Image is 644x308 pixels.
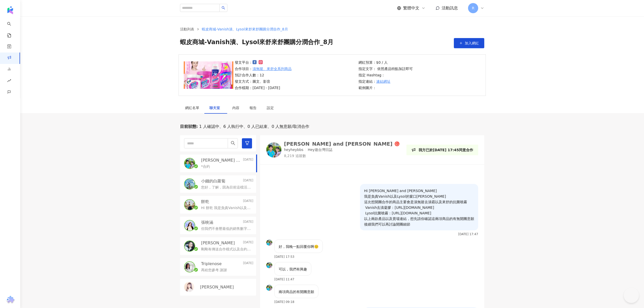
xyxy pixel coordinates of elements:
[201,158,242,163] p: [PERSON_NAME] and [PERSON_NAME]
[245,141,249,145] span: filter
[267,105,274,111] div: 設定
[442,6,458,10] span: 活動訊息
[266,141,400,158] a: KOL Avatar[PERSON_NAME] and [PERSON_NAME]heyheybbsHey遊台灣日誌8,219 追蹤數
[308,147,332,152] p: Hey遊台灣日誌
[209,106,222,110] span: 聊天室
[6,6,14,14] img: logo icon
[185,220,195,231] img: KOL Avatar
[231,141,235,145] span: search
[243,158,253,163] p: [DATE]
[185,200,195,210] img: KOL Avatar
[458,232,478,236] p: [DATE] 17:47
[274,278,294,281] p: [DATE] 11:47
[266,239,272,246] img: KOL Avatar
[359,66,413,72] p: 指定文字： 依照產品特點加註即可
[7,18,17,38] a: search
[465,41,479,45] span: 加入網紅
[201,178,225,184] p: 小錢的白蘿蔔
[198,124,309,129] span: 1 人確認中、6 人執行中、0 人已結束、0 人無意願/取消合作
[235,85,292,91] p: 合作檔期：[DATE] - [DATE]
[201,220,213,225] p: 張映涵
[284,141,392,146] div: [PERSON_NAME] and [PERSON_NAME]
[180,124,198,129] p: 目前狀態 :
[179,26,195,32] a: 活動列表
[235,79,292,84] p: 發文方式：圖文、影音
[201,268,227,273] p: 再給您參考 謝謝
[235,72,292,78] p: 預計合作人數：12
[243,178,253,184] p: [DATE]
[201,185,251,190] p: 您好，了解，因為目前這檔活動還是會先以純分潤的方式合作，期待我們未來還會有合作的機會🙏
[359,60,413,65] p: 網紅預算：$0 / 人
[200,284,234,290] p: [PERSON_NAME]
[359,79,413,84] p: 指定連結：
[185,241,195,251] img: KOL Avatar
[624,288,639,303] iframe: Help Scout Beacon - Open
[235,60,292,65] p: 發文平台：
[454,38,484,48] button: 加入網紅
[185,179,195,189] img: KOL Avatar
[472,5,474,11] span: R
[364,188,474,227] p: Hi [PERSON_NAME] and [PERSON_NAME] 我是負責Vanish以及Lysol的窗口[PERSON_NAME] 這次想開團合作的商品主要會是漬無蹤去漬霸以及來舒的抗菌噴...
[185,158,195,168] img: KOL Avatar
[279,289,314,295] p: 兩項商品的有開團意願
[184,282,194,292] img: KOL Avatar
[222,6,225,10] span: search
[180,38,333,48] span: 蝦皮商城-Vanish漬、Lysol來舒來舒團購分潤合作_8月
[5,296,15,304] img: chrome extension
[284,147,303,152] p: heyheybbs
[201,261,222,267] p: Triplenose
[243,199,253,204] p: [DATE]
[201,206,251,211] p: Hi 餅乾 我是負責Vanish以及Lysol的窗口[PERSON_NAME] 這次想開團合作的商品主要會是漬無蹤去漬凝膠以及來舒的抗菌噴霧 Vanish去漬凝膠：[URL][DOMAIN_NA...
[235,66,292,72] p: 合作項目：
[185,105,199,111] div: 網紅名單
[403,5,419,11] span: 繁體中文
[243,240,253,246] p: [DATE]
[201,199,209,204] p: 餅乾
[274,300,294,304] p: [DATE] 09:18
[185,262,195,272] img: KOL Avatar
[376,79,390,84] a: 連結網址
[266,142,281,158] img: KOL Avatar
[359,72,413,78] p: 指定 Hashtag：
[359,85,413,91] p: 範例圖片：
[419,147,473,153] p: 我方已於[DATE] 17:45同意合作
[243,220,253,225] p: [DATE]
[201,240,235,246] p: [PERSON_NAME]
[274,255,294,259] p: [DATE] 17:53
[184,61,233,89] img: 漬無蹤、來舒全系列商品
[232,105,239,111] div: 內容
[201,247,251,252] p: 剛剛有傳送合作模式以及合約內容給您囉 後續合作模式上有任何疑問可以直接在這邊詢問!
[249,105,257,111] div: 報告
[266,285,272,291] img: KOL Avatar
[266,262,272,268] img: KOL Avatar
[253,66,292,72] a: 漬無蹤、來舒全系列商品
[7,76,11,87] span: rise
[202,27,288,31] span: 蝦皮商城-Vanish漬、Lysol來舒來舒團購分潤合作_8月
[284,153,400,159] p: 8,219 追蹤數
[279,244,318,249] p: 好，我晚一點回覆你啊🙂
[243,261,253,267] p: [DATE]
[201,226,251,231] p: 但我們不會壓最低的銷售數字，純粹按照折扣碼的使用次數給您做分潤而已，可以再參考看看配合模式!
[279,266,307,272] p: 可以，我們有興趣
